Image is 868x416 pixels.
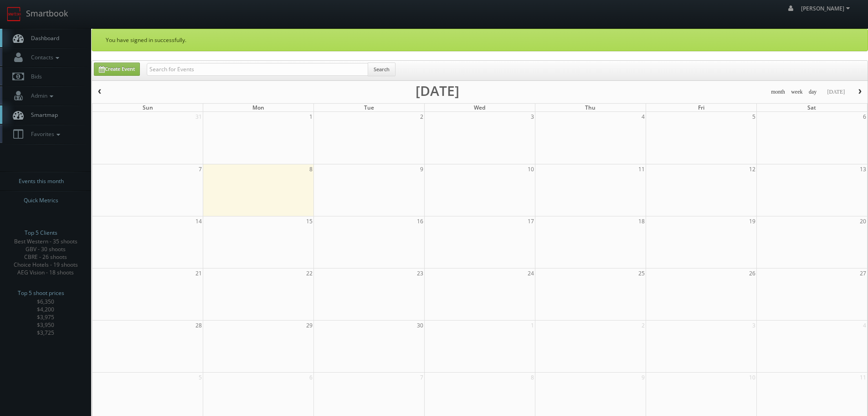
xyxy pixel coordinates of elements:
a: Create Event [94,63,140,76]
span: 29 [305,321,313,330]
span: 10 [527,164,535,174]
span: 5 [751,112,756,121]
span: Sat [807,104,816,111]
span: 3 [751,321,756,330]
button: [DATE] [824,86,848,98]
span: Admin [26,92,56,100]
span: 17 [527,216,535,226]
span: 1 [308,112,313,121]
button: day [806,86,820,98]
span: 24 [527,269,535,278]
span: 8 [530,373,535,382]
span: Quick Metrics [24,196,58,205]
span: 26 [748,269,756,278]
span: 11 [637,164,646,174]
span: Contacts [26,53,62,61]
span: 18 [637,216,646,226]
span: Smartmap [26,111,58,119]
span: Wed [474,104,485,111]
span: 4 [862,321,867,330]
span: 5 [198,373,203,382]
span: 4 [641,112,646,121]
span: 23 [416,269,424,278]
span: Events this month [19,177,64,186]
span: 11 [859,373,867,382]
span: Bids [26,73,42,80]
span: 7 [419,373,424,382]
span: Dashboard [26,34,59,42]
span: Tue [364,104,374,111]
span: 20 [859,216,867,226]
span: 1 [530,321,535,330]
span: 19 [748,216,756,226]
span: Fri [698,104,704,111]
span: 21 [195,269,203,278]
span: 12 [748,164,756,174]
span: 27 [859,269,867,278]
h2: [DATE] [416,86,459,95]
span: 9 [641,373,646,382]
span: 9 [419,164,424,174]
span: Top 5 shoot prices [18,289,64,298]
button: Search [368,63,395,76]
span: [PERSON_NAME] [801,5,853,12]
span: Sun [143,104,153,111]
span: 25 [637,269,646,278]
span: 13 [859,164,867,174]
span: Top 5 Clients [25,228,57,237]
span: Favorites [26,130,62,138]
span: Thu [585,104,596,111]
button: month [768,86,788,98]
span: 30 [416,321,424,330]
span: 16 [416,216,424,226]
p: You have signed in successfully. [106,36,854,44]
span: Mon [252,104,264,111]
span: 22 [305,269,313,278]
span: 31 [195,112,203,121]
span: 14 [195,216,203,226]
span: 28 [195,321,203,330]
img: smartbook-logo.png [7,7,21,21]
button: week [788,86,806,98]
span: 3 [530,112,535,121]
span: 15 [305,216,313,226]
span: 6 [862,112,867,121]
span: 2 [641,321,646,330]
span: 7 [198,164,203,174]
span: 2 [419,112,424,121]
span: 10 [748,373,756,382]
span: 8 [308,164,313,174]
span: 6 [308,373,313,382]
input: Search for Events [147,63,368,76]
